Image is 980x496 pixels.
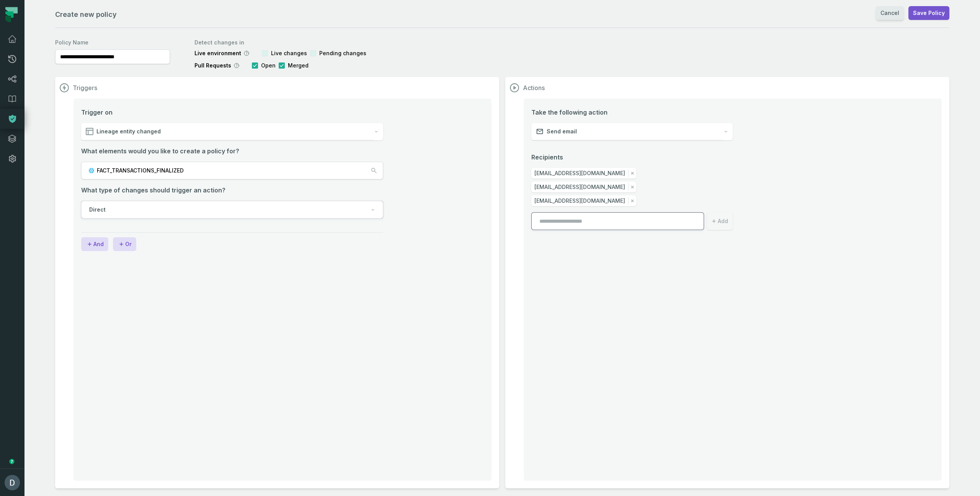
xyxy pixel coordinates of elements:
span: Trigger on [81,108,113,117]
span: FACT_TRANSACTIONS_FINALIZED [97,167,184,174]
button: Direct [81,201,383,218]
button: And [81,237,108,251]
label: Detect changes in [194,39,369,46]
div: Tooltip anchor [8,458,15,465]
span: Open [261,62,276,69]
span: Lineage entity changed [96,128,161,135]
button: FACT_TRANSACTIONS_FINALIZED [81,162,383,179]
button: Save Policy [908,6,949,20]
span: Merged [288,62,309,69]
span: [EMAIL_ADDRESS][DOMAIN_NAME] [534,169,625,177]
h1: Actions [523,84,545,92]
button: Or [113,237,136,251]
span: [EMAIL_ADDRESS][DOMAIN_NAME] [534,197,625,205]
span: Live changes [271,49,307,57]
span: What elements would you like to create a policy for? [81,146,239,156]
h1: Create new policy [55,9,117,20]
span: Pending changes [319,49,366,57]
label: Policy Name [55,39,170,46]
img: avatar of Daniel Lahyani [5,475,20,490]
button: Send email [531,123,733,140]
span: Take the following action [531,108,733,117]
button: Lineage entity changed [81,123,383,140]
span: Pull Requests [194,62,231,69]
a: Cancel [876,6,904,20]
span: Live environment [194,49,241,57]
span: [EMAIL_ADDRESS][DOMAIN_NAME] [534,183,625,191]
h1: Triggers [73,84,97,92]
span: Direct [89,206,106,214]
button: Add [707,212,733,230]
span: What type of changes should trigger an action? [81,186,383,195]
span: Send email [547,128,577,135]
span: Recipients [531,153,733,162]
